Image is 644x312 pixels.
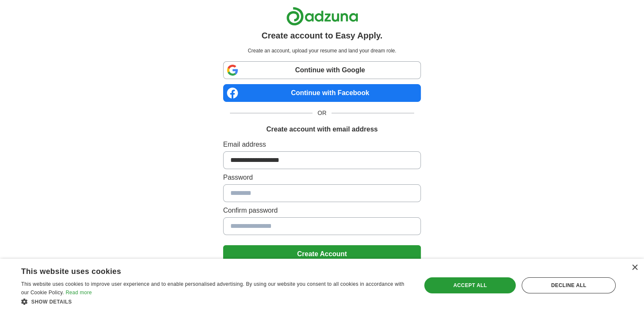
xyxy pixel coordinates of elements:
label: Password [223,172,421,183]
h1: Create account with email address [266,124,378,134]
div: This website uses cookies [21,264,388,276]
a: Read more, opens a new window [66,290,92,296]
label: Email address [223,140,421,150]
p: Create an account, upload your resume and land your dream role. [225,47,419,55]
span: OR [312,109,332,118]
div: Show details [21,297,409,306]
span: Show details [31,299,72,305]
div: Accept all [424,277,516,293]
button: Create Account [223,245,421,263]
div: Decline all [522,277,616,293]
a: Continue with Google [223,61,421,79]
a: Continue with Facebook [223,84,421,102]
h1: Create account to Easy Apply. [262,29,383,42]
div: Close [631,265,638,271]
span: This website uses cookies to improve user experience and to enable personalised advertising. By u... [21,281,404,296]
img: Adzuna logo [286,7,358,26]
label: Confirm password [223,205,421,216]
